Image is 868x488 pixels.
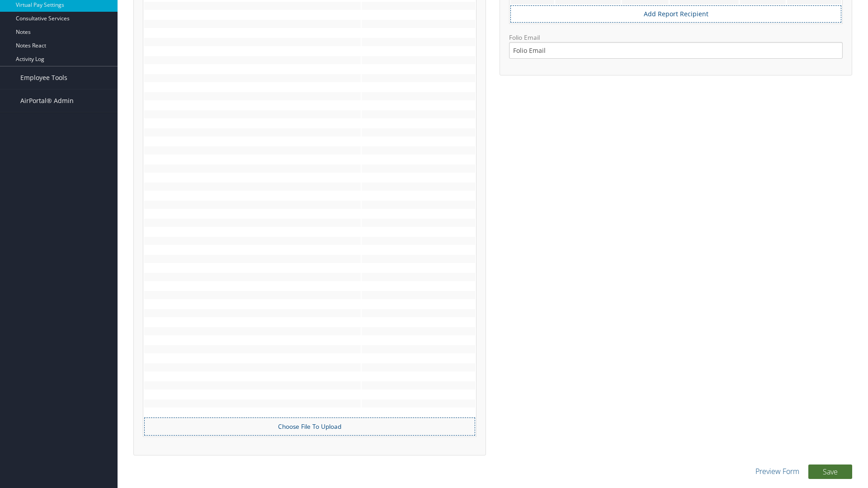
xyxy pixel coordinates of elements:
label: Choose File To Upload [149,422,470,431]
button: Save [808,465,852,479]
input: Folio Email [509,42,843,59]
label: Folio Email [509,33,843,59]
a: Preview Form [755,466,799,477]
a: Add Report Recipient [644,9,708,18]
span: Employee Tools [20,66,67,89]
span: AirPortal® Admin [20,89,74,112]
